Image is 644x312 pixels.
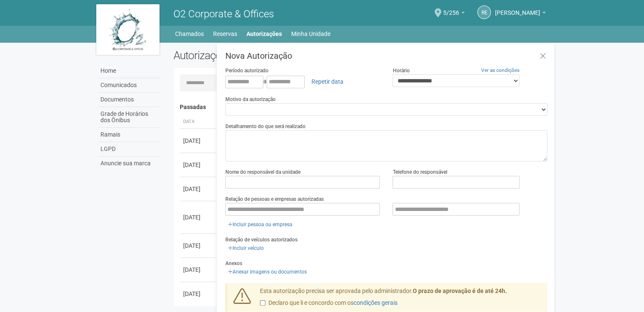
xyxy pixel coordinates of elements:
[443,1,459,16] span: 5/256
[443,11,465,17] a: 5/256
[180,115,218,129] th: Data
[260,300,265,306] input: Declaro que li e concordo com oscondições gerais
[225,236,298,244] label: Relação de veículos autorizados
[98,107,161,128] a: Grade de Horários dos Ônibus
[225,123,306,130] label: Detalhamento do que será realizado
[183,290,214,298] div: [DATE]
[180,104,541,110] h4: Passadas
[96,4,160,55] img: logo.jpg
[413,287,507,294] strong: O prazo de aprovação é de até 24h.
[225,267,309,276] a: Anexar imagens ou documentos
[183,137,214,145] div: [DATE]
[98,78,161,93] a: Comunicados
[225,195,324,203] label: Relação de pessoas e empresas autorizadas
[98,142,161,156] a: LGPD
[495,11,546,17] a: [PERSON_NAME]
[246,28,282,40] a: Autorizações
[98,156,161,170] a: Anuncie sua marca
[183,161,214,169] div: [DATE]
[183,265,214,274] div: [DATE]
[175,28,204,40] a: Chamados
[495,1,540,16] span: Rogeria Esteves
[98,93,161,107] a: Documentos
[173,8,274,20] span: O2 Corporate & Offices
[477,5,491,19] a: RE
[392,168,447,176] label: Telefone do responsável
[173,49,354,62] h2: Autorizações
[225,244,266,253] a: Incluir veículo
[392,67,409,74] label: Horário
[183,241,214,250] div: [DATE]
[254,287,547,312] div: Esta autorização precisa ser aprovada pelo administrador.
[225,52,547,60] h3: Nova Autorização
[213,28,237,40] a: Reservas
[98,64,161,78] a: Home
[225,220,295,229] a: Incluir pessoa ou empresa
[183,213,214,222] div: [DATE]
[225,96,276,103] label: Motivo da autorização
[183,185,214,193] div: [DATE]
[291,28,330,40] a: Minha Unidade
[225,74,380,89] div: a
[481,67,520,73] a: Ver as condições
[306,74,349,89] a: Repetir data
[225,260,242,267] label: Anexos
[225,67,268,74] label: Período autorizado
[260,299,398,307] label: Declaro que li e concordo com os
[225,168,300,176] label: Nome do responsável da unidade
[354,299,398,306] a: condições gerais
[98,128,161,142] a: Ramais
